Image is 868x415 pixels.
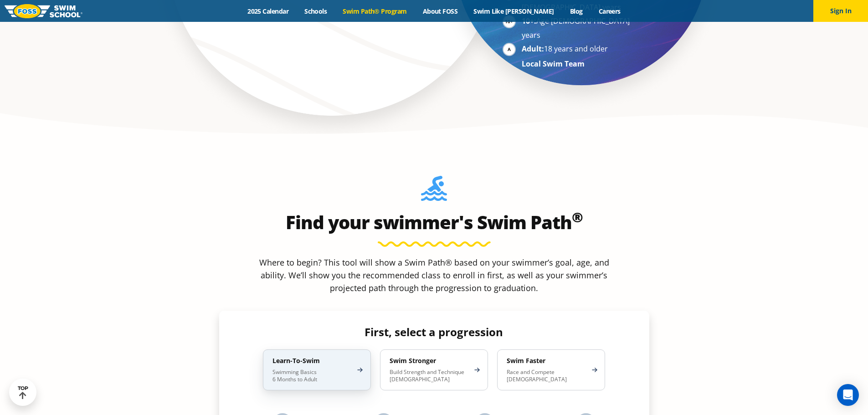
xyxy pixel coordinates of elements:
[335,7,415,15] a: Swim Path® Program
[256,326,612,338] h4: First, select a progression
[421,176,447,207] img: Foss-Location-Swimming-Pool-Person.svg
[240,7,297,15] a: 2025 Calendar
[522,44,544,54] strong: Adult:
[837,384,859,406] div: Open Intercom Messenger
[272,369,352,383] p: Swimming Basics 6 Months to Adult
[522,16,536,26] strong: 10+:
[256,256,613,294] p: Where to begin? This tool will show a Swim Path® based on your swimmer’s goal, age, and ability. ...
[18,385,28,400] div: TOP
[562,7,591,15] a: Blog
[522,15,633,41] li: Age [DEMOGRAPHIC_DATA] years
[466,7,562,15] a: Swim Like [PERSON_NAME]
[219,211,649,233] h2: Find your swimmer's Swim Path
[522,59,585,69] strong: Local Swim Team
[572,208,583,226] sup: ®
[5,4,82,18] img: FOSS Swim School Logo
[415,7,466,15] a: About FOSS
[297,7,335,15] a: Schools
[507,369,586,383] p: Race and Compete [DEMOGRAPHIC_DATA]
[507,357,586,365] h4: Swim Faster
[522,42,633,56] li: 18 years and older
[272,357,352,365] h4: Learn-To-Swim
[390,369,469,383] p: Build Strength and Technique [DEMOGRAPHIC_DATA]
[591,7,628,15] a: Careers
[390,357,469,365] h4: Swim Stronger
